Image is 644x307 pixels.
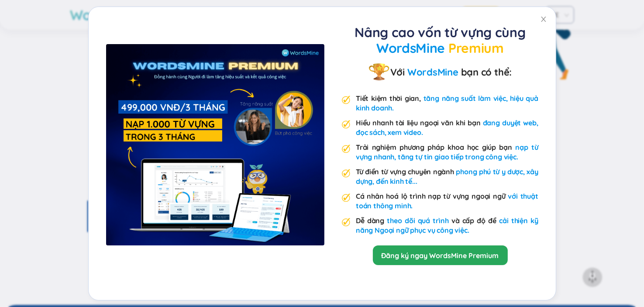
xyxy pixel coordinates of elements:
[356,118,538,137] span: đang duyệt web, đọc sách, xem video.
[342,218,351,227] img: premium
[342,96,351,104] img: premium
[342,145,351,153] img: premium
[356,216,538,235] span: cải thiện kỹ năng Ngoại ngữ phục vụ công việc.
[381,251,499,260] a: Đăng ký ngay WordsMine Premium
[407,66,458,78] span: WordsMine
[356,167,538,186] span: phong phú từ y dược, xây dựng, đến kinh tế...
[376,40,445,56] span: WordsMine
[342,169,351,178] img: premium
[390,64,512,80] strong: Với bạn có thể:
[356,118,538,137] div: Hiểu nhanh tài liệu ngoại văn khi bạn
[356,94,538,112] span: tăng năng suất làm việc, hiệu quả kinh doanh.
[356,143,538,161] span: nạp từ vựng nhanh, tăng tự tin giao tiếp trong công việc.
[356,216,538,235] div: Dễ dàng và cấp độ để
[356,191,538,210] div: Cá nhân hoá lộ trình nạp từ vựng ngoại ngữ
[368,61,390,83] img: premium
[355,24,526,41] span: Nâng cao vốn từ vựng cùng
[356,192,538,210] span: với thuật toán thông minh.
[342,193,351,202] img: premium
[356,142,538,162] div: Trải nghiệm phương pháp khoa học giúp bạn
[448,40,504,56] span: Premium
[372,245,507,265] button: Đăng ký ngay WordsMine Premium
[106,44,324,245] img: premium
[356,93,538,113] div: Tiết kiệm thời gian,
[342,120,351,129] img: premium
[356,167,538,186] div: Từ điển từ vựng chuyên ngành
[531,7,556,31] button: Close
[387,216,448,225] span: theo dõi quá trình
[540,16,547,23] span: close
